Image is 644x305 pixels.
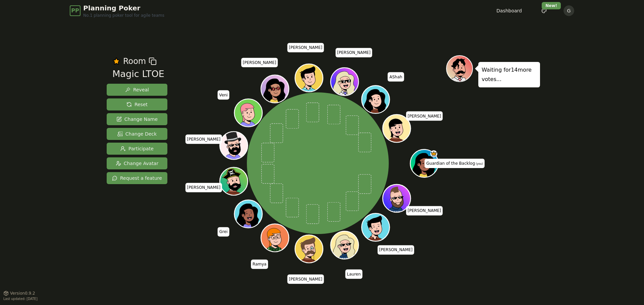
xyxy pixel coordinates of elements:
[185,134,222,144] span: Click to change your name
[116,160,159,167] span: Change Avatar
[126,101,148,108] span: Reset
[83,13,164,18] span: No.1 planning poker tool for agile teams
[218,227,229,236] span: Click to change your name
[3,297,38,301] span: Last updated: [DATE]
[117,131,157,137] span: Change Deck
[538,5,550,17] button: New!
[107,172,167,184] button: Request a feature
[425,159,485,168] span: Click to change your name
[83,3,164,13] span: Planning Poker
[123,55,146,67] span: Room
[377,245,414,254] span: Click to change your name
[241,58,278,67] span: Click to change your name
[185,183,222,192] span: Click to change your name
[112,55,120,67] button: Remove as favourite
[107,143,167,155] button: Participate
[70,3,164,18] a: PPPlanning PokerNo.1 planning poker tool for agile teams
[10,291,35,296] span: Version 0.9.2
[406,206,443,215] span: Click to change your name
[107,84,167,96] button: Reveal
[430,150,437,157] span: Guardian of the Backlog is the host
[345,269,362,279] span: Click to change your name
[107,157,167,169] button: Change Avatar
[475,162,483,165] span: (you)
[287,43,324,52] span: Click to change your name
[120,145,154,152] span: Participate
[482,65,537,84] p: Waiting for 14 more votes...
[411,150,437,176] button: Click to change your avatar
[406,111,443,121] span: Click to change your name
[335,48,372,57] span: Click to change your name
[3,291,35,296] button: Version0.9.2
[542,2,561,9] div: New!
[112,67,164,81] div: Magic LTOE
[388,72,404,81] span: Click to change your name
[112,175,162,181] span: Request a feature
[116,116,158,123] span: Change Name
[287,274,324,284] span: Click to change your name
[496,7,522,14] a: Dashboard
[71,7,79,15] span: PP
[125,86,149,93] span: Reveal
[217,90,229,99] span: Click to change your name
[107,113,167,125] button: Change Name
[563,5,574,16] button: G
[107,98,167,110] button: Reset
[251,259,268,269] span: Click to change your name
[107,128,167,140] button: Change Deck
